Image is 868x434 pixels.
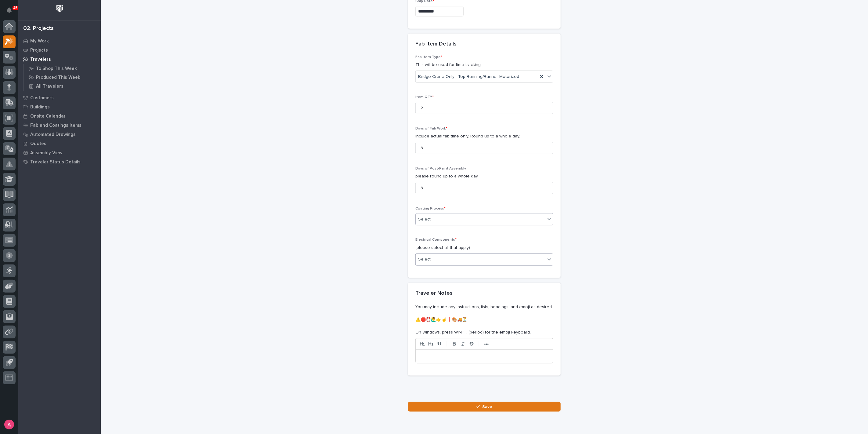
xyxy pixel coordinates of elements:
p: (please select all that apply) [415,245,553,251]
span: Save [483,404,493,410]
p: Fab and Coatings Items [30,123,81,128]
p: Customers [30,95,54,101]
p: Include actual fab time only. Round up to a whole day. [415,133,553,140]
span: Electrical Components [415,238,457,242]
img: Workspace Logo [54,3,65,14]
a: Fab and Coatings Items [18,121,101,130]
p: All Travelers [36,84,63,89]
button: ••• [482,340,491,348]
a: Buildings [18,102,101,111]
a: My Work [18,36,101,46]
button: users-avatar [3,418,16,431]
p: Automated Drawings [30,132,76,137]
span: Item QTY [415,95,434,99]
a: All Travelers [24,82,101,90]
div: Select... [418,216,433,223]
a: Automated Drawings [18,130,101,139]
a: Traveler Status Details [18,157,101,166]
span: Days of Fab Work [415,127,447,130]
span: Bridge Crane Only - Top Running/Runner Motorized [418,74,519,80]
button: Notifications [3,4,16,16]
a: Assembly View [18,148,101,157]
a: Onsite Calendar [18,111,101,121]
span: Coating Process [415,207,446,210]
p: Traveler Status Details [30,159,81,165]
p: This will be used for time tracking [415,62,553,68]
p: Buildings [30,104,50,110]
strong: ••• [484,342,489,347]
p: please round up to a whole day [415,173,553,180]
p: Onsite Calendar [30,114,66,119]
a: Projects [18,46,101,55]
p: You may include any instructions, lists, headings, and emoji as desired. ⚠️🛑⏰🙋‍♂️👉☝️❗🎨🚚⏳ On Windo... [415,304,553,336]
p: 45 [13,6,17,10]
div: Select... [418,256,433,263]
p: Travelers [30,57,51,62]
a: Travelers [18,55,101,64]
p: Assembly View [30,150,62,156]
a: Quotes [18,139,101,148]
span: Days of Post-Paint Assembly [415,167,466,170]
h2: Fab Item Details [415,41,457,48]
p: To Shop This Week [36,66,77,71]
div: Notifications45 [8,7,16,17]
p: Quotes [30,141,46,147]
p: Projects [30,48,48,53]
a: Customers [18,93,101,102]
button: Save [408,402,561,412]
p: Produced This Week [36,75,80,80]
a: To Shop This Week [24,64,101,73]
div: 02. Projects [23,25,54,32]
h2: Traveler Notes [415,290,453,297]
span: Fab Item Type [415,55,442,59]
a: Produced This Week [24,73,101,82]
p: My Work [30,38,49,44]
